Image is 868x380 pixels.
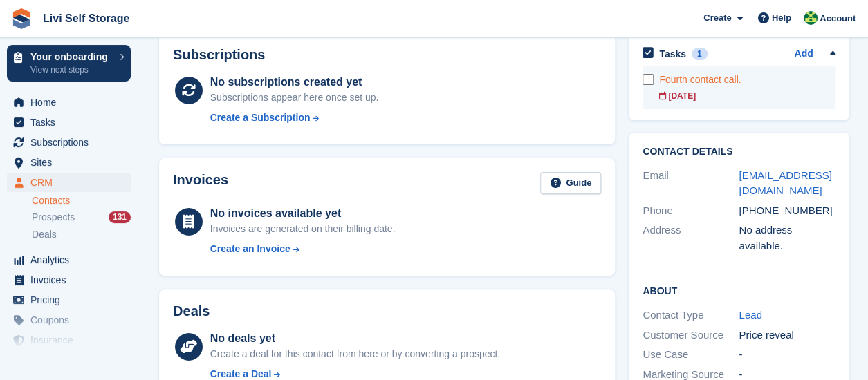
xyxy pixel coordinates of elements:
img: stora-icon-8386f47178a22dfd0bd8f6a31ec36ba5ce8667c1dd55bd0f319d3a0aa187defe.svg [11,8,32,29]
div: [DATE] [659,90,835,102]
a: Guide [540,172,601,195]
div: Create a Subscription [210,111,311,125]
div: No invoices available yet [210,205,396,222]
a: menu [7,270,131,289]
a: menu [7,133,131,152]
h2: Tasks [659,48,686,60]
span: Insurance [30,330,113,350]
span: Invoices [30,270,113,289]
a: Lead [739,309,761,321]
div: Customer Source [643,327,739,343]
div: Address [643,222,739,254]
a: Deals [32,227,131,242]
a: Your onboarding View next steps [7,45,131,82]
span: Home [30,93,113,112]
div: Price reveal [739,327,835,343]
a: Create a Subscription [210,111,379,125]
p: View next steps [30,64,113,76]
a: menu [7,310,131,330]
h2: Contact Details [643,146,835,158]
span: Coupons [30,310,113,330]
span: Subscriptions [30,133,113,152]
div: Invoices are generated on their billing date. [210,222,396,236]
div: Phone [643,203,739,219]
a: menu [7,250,131,269]
a: menu [7,113,131,132]
a: Contacts [32,194,131,207]
p: Your onboarding [30,52,113,61]
span: Analytics [30,250,113,269]
div: [PHONE_NUMBER] [739,203,835,219]
h2: Invoices [173,172,228,195]
div: - [739,347,835,363]
a: [EMAIL_ADDRESS][DOMAIN_NAME] [739,169,831,197]
div: Use Case [643,347,739,363]
span: Create [703,11,731,25]
span: CRM [30,173,113,192]
div: Subscriptions appear here once set up. [210,91,379,105]
a: menu [7,330,131,350]
h2: Deals [173,303,210,319]
span: Help [772,11,791,25]
div: 131 [109,211,131,223]
div: No deals yet [210,330,500,347]
a: Create an Invoice [210,242,396,256]
a: menu [7,173,131,192]
h2: Subscriptions [173,47,601,63]
span: Deals [32,228,57,241]
div: No address available. [739,222,835,254]
span: Prospects [32,211,75,224]
div: Contact Type [643,307,739,323]
div: 1 [692,48,708,60]
div: No subscriptions created yet [210,74,379,91]
div: Create an Invoice [210,242,290,256]
a: menu [7,290,131,310]
img: Alex Handyside [804,11,818,25]
span: Tasks [30,113,113,132]
a: Fourth contact call. [DATE] [659,66,835,109]
h2: About [643,283,835,297]
div: Create a deal for this contact from here or by converting a prospect. [210,347,500,361]
div: Fourth contact call. [659,73,835,87]
span: Account [820,12,856,26]
div: Email [643,168,739,199]
a: Livi Self Storage [37,7,135,30]
a: menu [7,93,131,112]
span: Pricing [30,290,113,310]
a: Prospects 131 [32,210,131,225]
a: Add [794,46,813,62]
a: menu [7,153,131,172]
span: Sites [30,153,113,172]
